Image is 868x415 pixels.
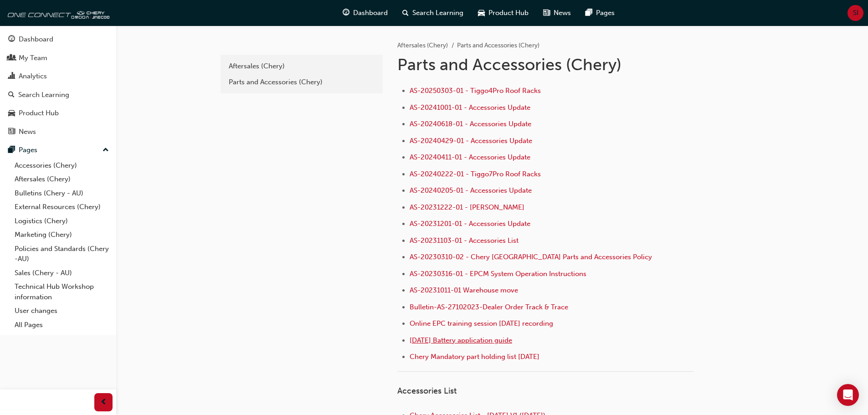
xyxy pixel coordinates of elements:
[536,4,578,22] a: news-iconNews
[4,29,113,142] button: DashboardMy TeamAnalyticsSearch LearningProduct HubNews
[4,123,113,140] a: News
[18,90,69,100] div: Search Learning
[19,145,37,155] div: Pages
[837,384,859,406] div: Open Intercom Messenger
[19,34,53,45] div: Dashboard
[8,36,15,44] span: guage-icon
[11,242,113,266] a: Policies and Standards (Chery -AU)
[11,228,113,242] a: Marketing (Chery)
[543,7,550,19] span: news-icon
[410,170,541,178] a: AS-20240222-01 - Tiggo7Pro Roof Racks
[229,61,375,72] div: Aftersales (Chery)
[410,87,541,95] a: AS-20250303-01 - Tiggo4Pro Roof Racks
[224,58,379,74] a: Aftersales (Chery)
[19,53,47,63] div: My Team
[353,8,388,18] span: Dashboard
[4,31,113,48] a: Dashboard
[410,103,530,112] a: AS-20241001-01 - Accessories Update
[412,8,463,18] span: Search Learning
[4,68,113,85] a: Analytics
[11,186,113,200] a: Bulletins (Chery - AU)
[397,55,696,75] h1: Parts and Accessories (Chery)
[457,41,539,51] li: Parts and Accessories (Chery)
[8,91,15,99] span: search-icon
[596,8,615,18] span: Pages
[11,214,113,228] a: Logistics (Chery)
[853,8,858,18] span: SI
[343,7,349,19] span: guage-icon
[19,108,59,118] div: Product Hub
[410,253,652,261] a: AS-20230310-02 - Chery [GEOGRAPHIC_DATA] Parts and Accessories Policy
[103,144,109,156] span: up-icon
[410,220,530,228] a: AS-20231201-01 - Accessories Update
[578,4,622,22] a: pages-iconPages
[100,397,107,408] span: prev-icon
[224,74,379,90] a: Parts and Accessories (Chery)
[335,4,395,22] a: guage-iconDashboard
[554,8,571,18] span: News
[11,172,113,186] a: Aftersales (Chery)
[410,286,518,294] a: AS-20231011-01 Warehouse move
[402,7,409,19] span: search-icon
[8,109,15,118] span: car-icon
[395,4,471,22] a: search-iconSearch Learning
[5,4,109,22] img: oneconnect
[847,5,863,21] button: SI
[11,318,113,332] a: All Pages
[410,137,532,145] a: AS-20240429-01 - Accessories Update
[478,7,485,19] span: car-icon
[397,41,448,49] a: Aftersales (Chery)
[229,77,375,87] div: Parts and Accessories (Chery)
[410,319,553,328] a: Online EPC training session [DATE] recording
[8,54,15,62] span: people-icon
[410,186,532,195] a: AS-20240205-01 - Accessories Update
[410,353,539,361] a: Chery Mandatory part holding list [DATE]
[8,128,15,136] span: news-icon
[410,270,586,278] a: AS-20230316-01 - EPCM System Operation Instructions
[11,200,113,214] a: External Resources (Chery)
[19,71,47,82] div: Analytics
[8,72,15,81] span: chart-icon
[11,159,113,173] a: Accessories (Chery)
[4,142,113,159] button: Pages
[471,4,536,22] a: car-iconProduct Hub
[488,8,529,18] span: Product Hub
[8,146,15,154] span: pages-icon
[4,50,113,67] a: My Team
[410,153,530,161] a: AS-20240411-01 - Accessories Update
[19,127,36,137] div: News
[410,336,512,344] a: [DATE] Battery application guide
[410,120,531,128] a: AS-20240618-01 - Accessories Update
[4,105,113,122] a: Product Hub
[397,386,457,396] span: Accessories List
[410,236,519,245] a: AS-20231103-01 - Accessories List
[586,7,592,19] span: pages-icon
[4,87,113,103] a: Search Learning
[11,280,113,304] a: Technical Hub Workshop information
[11,266,113,280] a: Sales (Chery - AU)
[410,303,568,311] a: Bulletin-AS-27102023-Dealer Order Track & Trace
[410,203,524,211] a: AS-20231222-01 - [PERSON_NAME]
[11,304,113,318] a: User changes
